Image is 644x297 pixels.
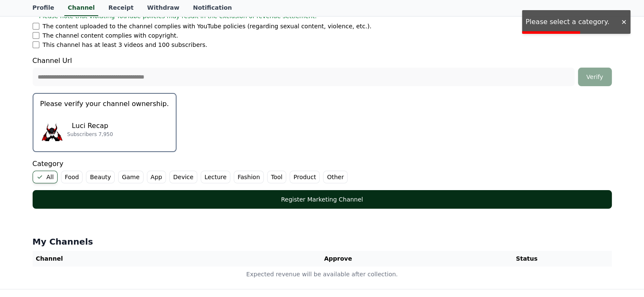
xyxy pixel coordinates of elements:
div: Category [33,159,612,183]
label: Product [290,171,320,183]
label: Other [323,171,348,183]
label: Beauty [86,171,114,183]
p: This channel has at least 3 videos and 100 subscribers. [43,41,207,49]
label: Device [169,171,197,183]
button: Verify [578,68,612,86]
p: Subscribers 7,950 [67,131,113,138]
div: Register Marketing Channel [50,195,595,204]
th: Status [442,251,611,267]
label: App [147,171,166,183]
td: Expected revenue will be available after collection. [33,267,612,282]
div: Channel Url [33,56,612,86]
p: The content uploaded to the channel complies with YouTube policies (regarding sexual content, vio... [43,22,372,30]
p: Please verify your channel ownership. [40,99,169,109]
label: All [33,171,58,183]
th: Channel [33,251,235,267]
label: Tool [267,171,286,183]
h4: My Channels [33,236,612,248]
label: Food [61,171,83,183]
label: Lecture [201,171,230,183]
p: The channel content complies with copyright. [43,31,178,40]
div: Verify [581,73,608,81]
button: Register Marketing Channel [33,190,612,209]
th: Approve [235,251,442,267]
p: Luci Recap [67,121,113,131]
button: Please verify your channel ownership. Luci Recap Luci Recap Subscribers 7,950 [33,93,177,152]
img: Luci Recap [40,117,64,141]
label: Game [118,171,144,183]
label: Fashion [234,171,264,183]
